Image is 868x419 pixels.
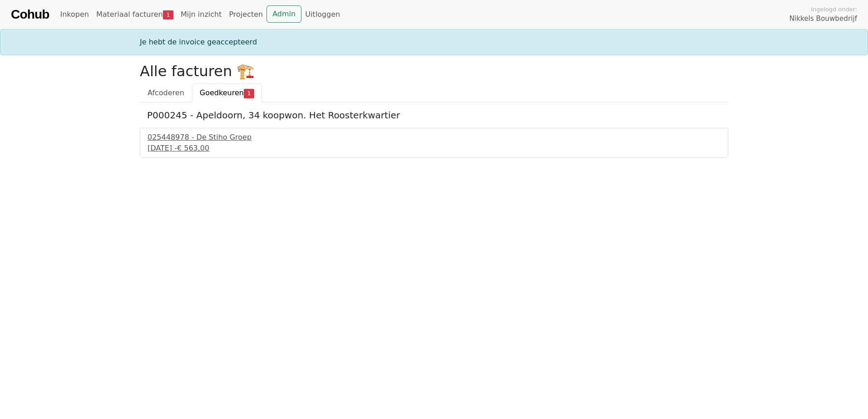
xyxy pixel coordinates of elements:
a: Afcoderen [140,83,192,102]
a: Uitloggen [301,5,344,24]
h5: P000245 - Apeldoorn, 34 koopwon. Het Roosterkwartier [147,110,721,121]
h2: Alle facturen 🏗️ [140,63,728,80]
a: Inkopen [56,5,92,24]
a: Cohub [11,4,49,25]
a: Admin [266,5,301,23]
a: Mijn inzicht [177,5,226,24]
span: Afcoderen [148,88,184,97]
span: Nikkels Bouwbedrijf [789,14,857,24]
div: [DATE] - [148,143,720,154]
span: 1 [244,89,254,98]
div: Je hebt de invoice geaccepteerd [134,37,734,48]
span: 1 [163,10,173,19]
span: Goedkeuren [200,88,244,97]
span: € 563,00 [177,144,209,152]
a: Projecten [225,5,266,24]
a: Materiaal facturen1 [93,5,177,24]
span: Ingelogd onder: [811,5,857,14]
div: 025448978 - De Stiho Groep [148,132,720,143]
a: 025448978 - De Stiho Groep[DATE] -€ 563,00 [148,132,720,154]
a: Goedkeuren1 [192,83,262,102]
